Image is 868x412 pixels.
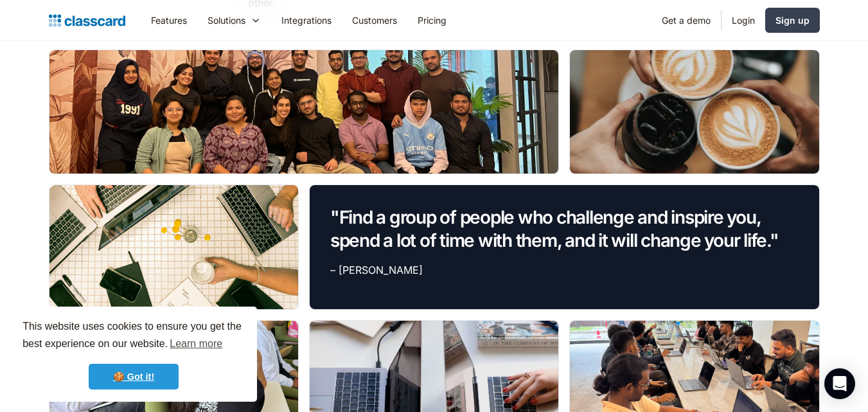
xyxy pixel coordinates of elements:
[342,6,407,35] a: Customers
[765,8,820,33] a: Sign up
[10,307,257,402] div: cookieconsent
[197,6,271,35] div: Solutions
[89,364,179,390] a: dismiss cookie message
[722,6,765,35] a: Login
[141,6,197,35] a: Features
[22,319,245,354] span: This website uses cookies to ensure you get the best experience on our website.
[271,6,342,35] a: Integrations
[168,334,224,354] a: learn more about cookies
[208,13,245,27] div: Solutions
[775,13,810,27] div: Sign up
[651,6,721,35] a: Get a demo
[49,12,125,30] a: home
[330,262,423,278] div: – [PERSON_NAME]
[330,206,779,251] em: "Find a group of people who challenge and inspire you, spend a lot of time with them, and it will...
[407,6,457,35] a: Pricing
[824,368,855,399] div: Open Intercom Messenger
